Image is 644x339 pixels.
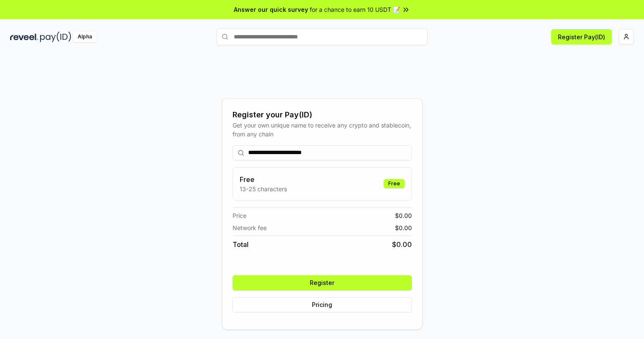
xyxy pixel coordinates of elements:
[233,211,246,220] span: Price
[240,184,287,193] p: 13-25 characters
[395,211,412,220] span: $ 0.00
[233,275,412,290] button: Register
[233,297,412,312] button: Pricing
[40,32,71,42] img: pay_id
[73,32,97,42] div: Alpha
[10,32,38,42] img: reveel_dark
[234,5,308,14] span: Answer our quick survey
[240,174,287,184] h3: Free
[551,29,612,44] button: Register Pay(ID)
[233,239,249,250] span: Total
[395,223,412,232] span: $ 0.00
[392,239,412,250] span: $ 0.00
[310,5,400,14] span: for a chance to earn 10 USDT 📝
[384,179,405,188] div: Free
[233,109,412,121] div: Register your Pay(ID)
[233,121,412,138] div: Get your own unique name to receive any crypto and stablecoin, from any chain
[233,223,267,232] span: Network fee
